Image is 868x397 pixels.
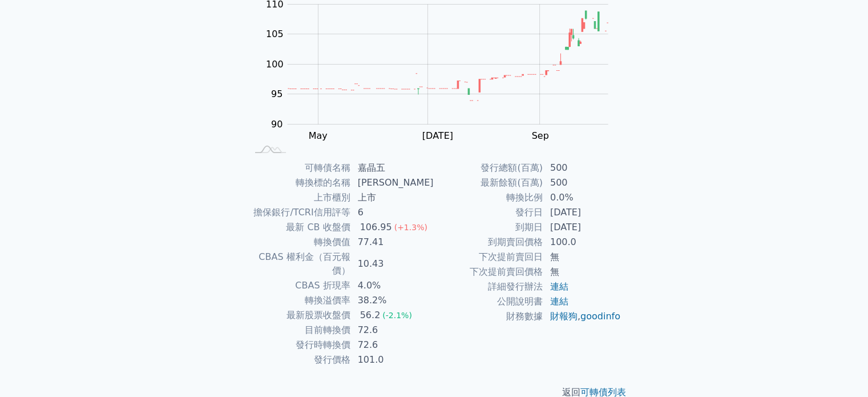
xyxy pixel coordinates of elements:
td: 財務數據 [434,309,543,324]
tspan: Sep [531,130,548,141]
td: 6 [351,205,434,220]
span: (-2.1%) [382,311,412,320]
span: (+1.3%) [394,223,427,232]
td: 最新餘額(百萬) [434,175,543,190]
a: goodinfo [580,311,620,322]
td: 10.43 [351,250,434,278]
td: CBAS 折現率 [247,278,351,293]
td: 轉換溢價率 [247,293,351,308]
td: 轉換標的名稱 [247,175,351,190]
div: 106.95 [358,220,394,234]
td: 上市 [351,190,434,205]
tspan: 105 [266,29,284,39]
td: 嘉晶五 [351,161,434,175]
td: [DATE] [543,220,621,235]
td: 38.2% [351,293,434,308]
td: 轉換價值 [247,235,351,250]
td: 100.0 [543,235,621,250]
a: 連結 [550,296,568,307]
td: 下次提前賣回日 [434,250,543,264]
td: 公開說明書 [434,294,543,309]
td: 上市櫃別 [247,190,351,205]
a: 連結 [550,281,568,292]
td: 可轉債名稱 [247,161,351,175]
td: 101.0 [351,352,434,367]
td: , [543,309,621,324]
a: 財報狗 [550,311,578,322]
tspan: 100 [266,59,284,70]
td: 0.0% [543,190,621,205]
td: CBAS 權利金（百元報價） [247,250,351,278]
td: 77.41 [351,235,434,250]
td: 轉換比例 [434,190,543,205]
tspan: 95 [271,89,282,99]
td: 500 [543,161,621,175]
td: [DATE] [543,205,621,220]
td: 到期賣回價格 [434,235,543,250]
td: 72.6 [351,338,434,352]
td: 最新股票收盤價 [247,308,351,323]
td: 最新 CB 收盤價 [247,220,351,235]
tspan: May [309,130,328,141]
td: 發行日 [434,205,543,220]
tspan: 90 [271,119,282,130]
td: 發行價格 [247,352,351,367]
div: 56.2 [358,308,383,322]
td: 發行時轉換價 [247,338,351,352]
td: 下次提前賣回價格 [434,264,543,279]
td: 目前轉換價 [247,323,351,338]
td: 無 [543,264,621,279]
td: 到期日 [434,220,543,235]
td: 72.6 [351,323,434,338]
td: 4.0% [351,278,434,293]
td: 發行總額(百萬) [434,161,543,175]
td: 詳細發行辦法 [434,279,543,294]
td: 擔保銀行/TCRI信用評等 [247,205,351,220]
td: 無 [543,250,621,264]
td: 500 [543,175,621,190]
tspan: [DATE] [422,130,453,141]
td: [PERSON_NAME] [351,175,434,190]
